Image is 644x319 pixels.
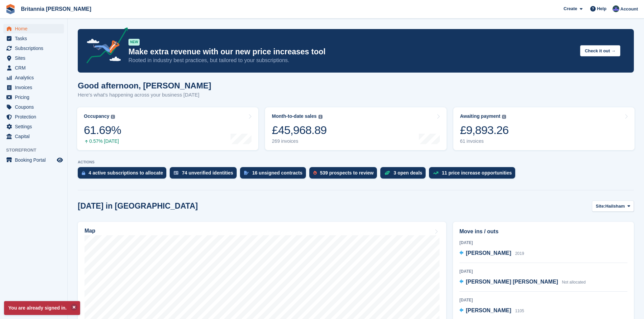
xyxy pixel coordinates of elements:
a: menu [3,102,64,112]
a: menu [3,83,64,92]
a: menu [3,24,64,33]
div: [DATE] [459,240,627,246]
p: You are already signed in. [4,301,80,315]
p: Here's what's happening across your business [DATE] [78,91,211,99]
p: Make extra revenue with our new price increases tool [128,47,575,57]
img: icon-info-grey-7440780725fd019a000dd9b08b2336e03edf1995a4989e88bcd33f0948082b44.svg [111,115,115,119]
a: Preview store [56,156,64,164]
a: 3 open deals [380,167,429,182]
a: [PERSON_NAME] [PERSON_NAME] Not allocated [459,278,586,287]
a: Occupancy 61.69% 0.57% [DATE] [77,107,258,150]
div: 74 unverified identities [182,170,233,176]
button: Check it out → [580,45,620,56]
a: Month-to-date sales £45,968.89 269 invoices [265,107,446,150]
span: CRM [15,63,55,73]
h2: Move ins / outs [459,228,627,236]
p: Rooted in industry best practices, but tailored to your subscriptions. [128,57,575,64]
span: [PERSON_NAME] [PERSON_NAME] [466,279,558,285]
span: Help [597,5,606,12]
a: menu [3,44,64,53]
span: Tasks [15,34,55,43]
span: Create [564,5,577,12]
div: £45,968.89 [272,123,327,137]
h2: [DATE] in [GEOGRAPHIC_DATA] [78,202,198,211]
div: 16 unsigned contracts [252,170,303,176]
a: [PERSON_NAME] 1105 [459,307,524,315]
div: 4 active subscriptions to allocate [89,170,163,176]
a: menu [3,155,64,165]
a: menu [3,122,64,131]
span: Home [15,24,55,33]
a: Britannia [PERSON_NAME] [18,3,94,15]
a: 4 active subscriptions to allocate [78,167,170,182]
span: Protection [15,112,55,122]
div: 539 prospects to review [320,170,374,176]
a: menu [3,92,64,102]
a: Awaiting payment £9,893.26 61 invoices [453,107,635,150]
span: [PERSON_NAME] [466,250,511,256]
span: Sites [15,53,55,63]
img: Lee Cradock [613,5,619,12]
span: Pricing [15,92,55,102]
span: Account [620,6,638,12]
img: deal-1b604bf984904fb50ccaf53a9ad4b4a5d6e5aea283cecdc64d6e3604feb123c2.svg [384,170,390,175]
div: 3 open deals [393,170,422,176]
a: 74 unverified identities [170,167,240,182]
span: Site: [596,203,605,210]
img: price_increase_opportunities-93ffe204e8149a01c8c9dc8f82e8f89637d9d84a8eef4429ea346261dce0b2c0.svg [433,171,438,175]
img: contract_signature_icon-13c848040528278c33f63329250d36e43548de30e8caae1d1a13099fd9432cc5.svg [244,171,249,175]
div: [DATE] [459,297,627,303]
div: 61 invoices [460,138,509,144]
span: Invoices [15,83,55,92]
span: 2019 [515,251,524,256]
span: Not allocated [562,280,586,285]
div: Awaiting payment [460,113,501,119]
div: 61.69% [84,123,121,137]
p: ACTIONS [78,160,634,164]
div: 0.57% [DATE] [84,138,121,144]
a: menu [3,53,64,63]
span: Hailsham [605,203,625,210]
div: [DATE] [459,268,627,274]
a: menu [3,132,64,141]
h1: Good afternoon, [PERSON_NAME] [78,81,211,90]
img: icon-info-grey-7440780725fd019a000dd9b08b2336e03edf1995a4989e88bcd33f0948082b44.svg [318,115,323,119]
img: verify_identity-adf6edd0f0f0b5bbfe63781bf79b02c33cf7c696d77639b501bdc392416b5a36.svg [174,171,178,175]
div: 11 price increase opportunities [442,170,512,176]
img: active_subscription_to_allocate_icon-d502201f5373d7db506a760aba3b589e785aa758c864c3986d89f69b8ff3... [82,171,85,175]
span: [PERSON_NAME] [466,308,511,313]
a: [PERSON_NAME] 2019 [459,249,524,258]
span: Analytics [15,73,55,82]
img: icon-info-grey-7440780725fd019a000dd9b08b2336e03edf1995a4989e88bcd33f0948082b44.svg [502,115,506,119]
span: 1105 [515,309,524,313]
button: Site: Hailsham [592,201,634,212]
div: Month-to-date sales [272,113,316,119]
img: stora-icon-8386f47178a22dfd0bd8f6a31ec36ba5ce8667c1dd55bd0f319d3a0aa187defe.svg [5,4,16,14]
div: 269 invoices [272,138,327,144]
a: 11 price increase opportunities [429,167,519,182]
img: price-adjustments-announcement-icon-8257ccfd72463d97f412b2fc003d46551f7dbcb40ab6d574587a9cd5c0d94... [81,27,128,66]
div: Occupancy [84,113,109,119]
a: menu [3,63,64,73]
span: Booking Portal [15,155,55,165]
span: Subscriptions [15,44,55,53]
a: 539 prospects to review [309,167,381,182]
div: NEW [128,39,140,46]
span: Settings [15,122,55,131]
span: Coupons [15,102,55,112]
span: Capital [15,132,55,141]
img: prospect-51fa495bee0391a8d652442698ab0144808aea92771e9ea1ae160a38d050c398.svg [313,171,317,175]
a: 16 unsigned contracts [240,167,309,182]
h2: Map [85,228,95,234]
a: menu [3,34,64,43]
div: £9,893.26 [460,123,509,137]
a: menu [3,73,64,82]
span: Storefront [6,147,67,154]
a: menu [3,112,64,122]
